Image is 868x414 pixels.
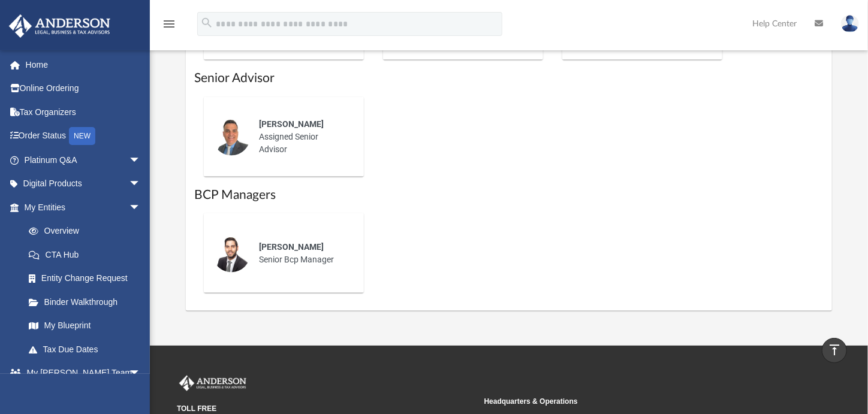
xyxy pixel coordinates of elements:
a: My Entitiesarrow_drop_down [8,195,159,219]
span: arrow_drop_down [129,172,153,197]
a: Platinum Q&Aarrow_drop_down [8,148,159,172]
span: arrow_drop_down [129,361,153,386]
span: arrow_drop_down [129,195,153,220]
a: Binder Walkthrough [17,290,159,314]
img: thumbnail [212,117,251,156]
a: menu [162,23,176,31]
a: Order StatusNEW [8,124,159,149]
div: NEW [69,127,95,145]
i: menu [162,17,176,31]
a: Online Ordering [8,77,159,101]
i: vertical_align_top [827,343,842,357]
a: Digital Productsarrow_drop_down [8,172,159,196]
i: search [200,16,213,29]
div: Assigned Senior Advisor [251,110,355,164]
a: Tax Organizers [8,100,159,124]
div: Senior Bcp Manager [251,232,355,274]
a: Entity Change Request [17,267,159,291]
span: [PERSON_NAME] [259,119,324,129]
a: My [PERSON_NAME] Teamarrow_drop_down [8,361,153,385]
img: thumbnail [212,234,251,273]
a: vertical_align_top [822,338,847,363]
small: Headquarters & Operations [484,397,783,407]
a: Overview [17,219,159,243]
a: Tax Due Dates [17,337,159,361]
a: My Blueprint [17,314,153,338]
span: [PERSON_NAME] [259,242,324,252]
h1: BCP Managers [194,186,824,204]
img: Anderson Advisors Platinum Portal [177,376,249,391]
img: User Pic [841,15,859,32]
h1: Senior Advisor [194,69,824,87]
img: Anderson Advisors Platinum Portal [5,14,114,38]
span: arrow_drop_down [129,148,153,173]
a: Home [8,53,159,77]
a: CTA Hub [17,243,159,267]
